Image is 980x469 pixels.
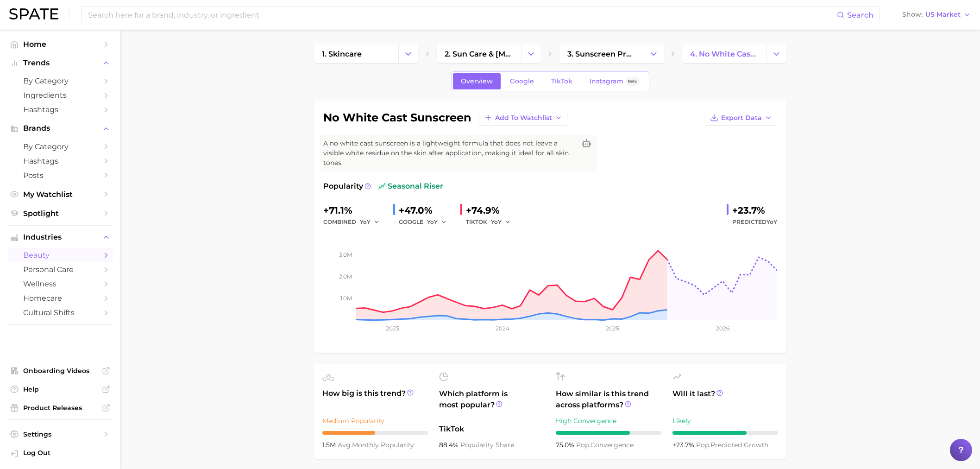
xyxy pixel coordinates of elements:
a: InstagramBeta [582,73,647,89]
a: wellness [7,277,113,291]
span: Settings [23,430,97,438]
span: Ingredients [23,91,97,100]
a: 3. sunscreen products [559,44,644,63]
span: Posts [23,171,97,180]
span: Predicted [732,216,777,228]
tspan: 2023 [386,325,399,332]
button: Export Data [705,110,777,126]
span: YoY [766,218,777,225]
span: Hashtags [23,105,97,114]
div: 7 / 10 [672,431,778,435]
span: 4. no white cast sunscreen [690,50,759,58]
span: Brands [23,124,97,133]
span: Export Data [721,114,762,122]
input: Search here for a brand, industry, or ingredient [87,7,837,23]
a: 2. sun care & [MEDICAL_DATA] [437,44,521,63]
div: 5 / 10 [322,431,428,435]
button: Change Category [644,44,664,63]
div: Medium Popularity [322,415,428,426]
a: Help [7,382,113,396]
span: wellness [23,279,97,288]
a: Home [7,37,113,51]
a: Google [502,73,542,89]
button: YoY [360,216,380,228]
div: Likely [672,415,778,426]
a: Overview [453,73,501,89]
span: Hashtags [23,157,97,165]
span: Log Out [23,449,106,457]
span: 2. sun care & [MEDICAL_DATA] [445,50,513,58]
span: Add to Watchlist [495,114,552,122]
span: homecare [23,294,97,303]
span: Instagram [590,77,623,85]
button: Change Category [521,44,541,63]
a: Log out. Currently logged in with e-mail danielle.gonzalez@loreal.com. [7,446,113,462]
span: +23.7% [672,441,696,449]
span: How similar is this trend across platforms? [556,388,661,411]
div: +23.7% [732,203,777,218]
a: cultural shifts [7,305,113,320]
span: Popularity [323,181,363,192]
span: YoY [360,218,371,226]
abbr: popularity index [576,441,591,449]
a: personal care [7,262,113,277]
img: SPATE [9,8,58,19]
button: Add to Watchlist [479,110,567,126]
tspan: 2025 [606,325,619,332]
span: How big is this trend? [322,388,428,411]
span: Overview [461,77,493,85]
abbr: average [338,441,352,449]
button: Trends [7,56,113,70]
a: Hashtags [7,102,113,117]
a: by Category [7,139,113,154]
span: Industries [23,233,97,241]
button: Brands [7,121,113,135]
a: by Category [7,74,113,88]
div: +71.1% [323,203,386,218]
span: Help [23,385,97,393]
span: monthly popularity [338,441,414,449]
span: 3. sunscreen products [567,50,636,58]
span: 1. skincare [322,50,362,58]
div: GOOGLE [399,216,453,228]
h1: no white cast sunscreen [323,112,471,123]
a: Settings [7,427,113,441]
span: Google [510,77,534,85]
span: popularity share [460,441,514,449]
span: Product Releases [23,404,97,412]
a: Spotlight [7,206,113,221]
button: ShowUS Market [900,9,973,21]
div: +47.0% [399,203,453,218]
span: Will it last? [672,388,778,411]
a: Hashtags [7,154,113,168]
span: Trends [23,59,97,67]
a: Onboarding Videos [7,364,113,378]
span: YoY [427,218,438,226]
button: Industries [7,230,113,244]
span: TikTok [551,77,572,85]
span: by Category [23,76,97,85]
span: predicted growth [696,441,768,449]
button: YoY [491,216,511,228]
span: YoY [491,218,502,226]
button: Change Category [766,44,786,63]
a: My Watchlist [7,187,113,202]
span: 75.0% [556,441,576,449]
a: Product Releases [7,401,113,415]
span: convergence [576,441,634,449]
span: Search [847,11,873,19]
div: 7 / 10 [556,431,661,435]
span: 88.4% [439,441,460,449]
button: Change Category [398,44,418,63]
span: Beta [628,77,637,85]
span: Which platform is most popular? [439,388,545,419]
div: +74.9% [466,203,517,218]
span: personal care [23,265,97,274]
a: beauty [7,248,113,262]
tspan: 2024 [496,325,509,332]
a: TikTok [543,73,580,89]
div: TIKTOK [466,216,517,228]
span: Onboarding Videos [23,367,97,375]
span: beauty [23,251,97,260]
span: My Watchlist [23,190,97,199]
